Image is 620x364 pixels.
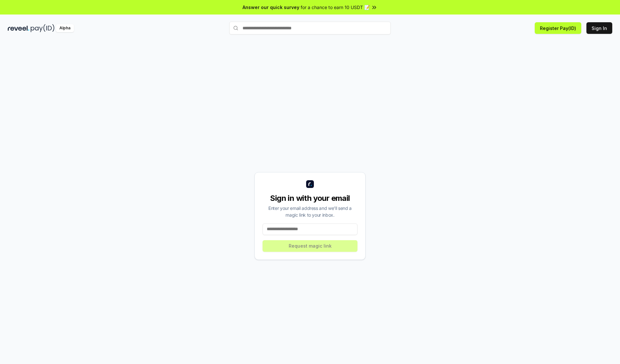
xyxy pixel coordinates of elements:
span: Answer our quick survey [243,4,299,11]
span: for a chance to earn 10 USDT 📝 [301,4,370,11]
img: logo_small [306,180,314,188]
button: Sign In [586,22,612,34]
div: Alpha [56,24,74,32]
img: pay_id [31,24,55,32]
div: Enter your email address and we’ll send a magic link to your inbox. [263,205,357,218]
div: Sign in with your email [263,193,357,203]
button: Register Pay(ID) [535,22,581,34]
img: reveel_dark [8,24,29,32]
